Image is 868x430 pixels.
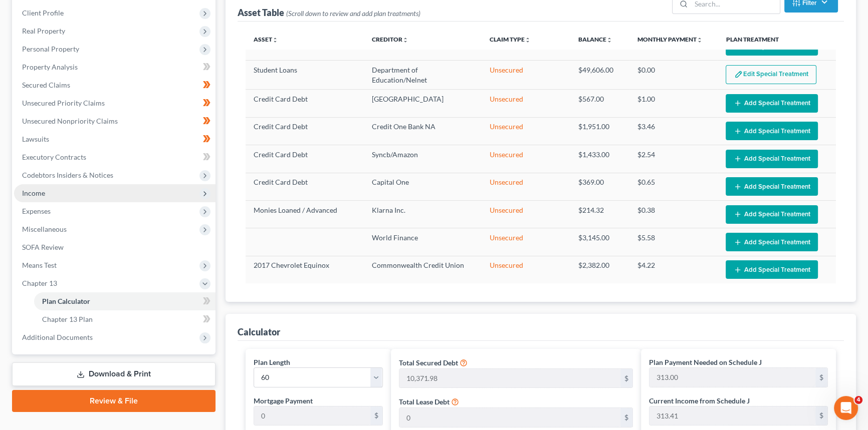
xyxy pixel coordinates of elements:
button: Add Special Treatment [726,150,818,168]
input: 0.00 [399,369,620,388]
button: Add Special Treatment [726,122,818,140]
span: Client Profile [22,9,64,17]
td: $567.00 [570,90,629,117]
span: Unsecured Priority Claims [22,99,105,107]
label: Plan Payment Needed on Schedule J [649,357,762,367]
span: Income [22,189,45,197]
td: $3.46 [629,117,718,145]
td: World Finance [364,228,482,256]
a: Chapter 13 Plan [34,310,215,328]
span: Real Property [22,27,65,35]
span: Unsecured Nonpriority Claims [22,117,118,125]
span: Chapter 13 Plan [42,315,93,323]
span: Expenses [22,207,51,215]
a: Property Analysis [14,58,215,76]
input: 0.00 [399,408,620,427]
td: [GEOGRAPHIC_DATA] [364,90,482,117]
i: unfold_more [525,37,531,43]
a: Claim Typeunfold_more [490,36,531,43]
td: Credit Card Debt [246,173,364,200]
div: $ [815,368,827,387]
span: Property Analysis [22,63,78,71]
td: Commonwealth Credit Union [364,256,482,283]
input: 0.00 [649,368,815,387]
span: (Scroll down to review and add plan treatments) [286,9,420,18]
div: $ [620,408,632,427]
div: $ [815,406,827,425]
button: Edit Special Treatment [726,65,816,84]
a: Review & File [12,390,215,412]
i: unfold_more [402,37,408,43]
td: $369.00 [570,173,629,200]
a: Executory Contracts [14,148,215,166]
td: $0.65 [629,173,718,200]
img: edit-pencil-c1479a1de80d8dea1e2430c2f745a3c6a07e9d7aa2eeffe225670001d78357a8.svg [734,70,743,79]
td: $49,606.00 [570,60,629,89]
a: Unsecured Nonpriority Claims [14,112,215,130]
td: $5.58 [629,228,718,256]
span: Codebtors Insiders & Notices [22,171,113,179]
td: Unsecured [482,117,570,145]
button: Add Special Treatment [726,94,818,113]
label: Mortgage Payment [254,395,313,406]
td: Unsecured [482,228,570,256]
span: Chapter 13 [22,279,57,287]
th: Plan Treatment [718,30,836,50]
span: Executory Contracts [22,153,86,161]
a: Monthly Paymentunfold_more [637,36,703,43]
td: $1.00 [629,90,718,117]
button: Add Special Treatment [726,205,818,224]
div: Asset Table [238,7,420,19]
span: SOFA Review [22,243,64,251]
span: Miscellaneous [22,225,67,233]
a: Plan Calculator [34,292,215,310]
i: unfold_more [697,37,703,43]
a: Creditorunfold_more [372,36,408,43]
td: Capital One [364,173,482,200]
td: $2.54 [629,145,718,173]
input: 0.00 [649,406,815,425]
a: Secured Claims [14,76,215,94]
input: 0.00 [254,406,370,425]
td: Credit Card Debt [246,145,364,173]
label: Total Lease Debt [399,396,450,407]
button: Add Special Treatment [726,260,818,279]
a: Lawsuits [14,130,215,148]
div: $ [370,406,382,425]
td: Credit Card Debt [246,90,364,117]
td: Student Loans [246,60,364,89]
a: SOFA Review [14,238,215,256]
iframe: Intercom live chat [834,396,858,420]
button: Add Special Treatment [726,177,818,196]
label: Plan Length [254,357,290,367]
td: $4.22 [629,256,718,283]
td: Department of Education/Nelnet [364,60,482,89]
a: Download & Print [12,362,215,386]
label: Total Secured Debt [399,357,458,368]
td: Monies Loaned / Advanced [246,200,364,228]
a: Balanceunfold_more [578,36,612,43]
div: Calculator [238,326,280,338]
td: $3,145.00 [570,228,629,256]
span: Means Test [22,261,57,269]
span: Secured Claims [22,81,70,89]
td: Klarna Inc. [364,200,482,228]
td: Unsecured [482,173,570,200]
div: $ [620,369,632,388]
a: Unsecured Priority Claims [14,94,215,112]
td: Credit One Bank NA [364,117,482,145]
td: Credit Card Debt [246,117,364,145]
td: $0.00 [629,60,718,89]
span: Additional Documents [22,333,93,341]
a: Assetunfold_more [254,36,278,43]
td: Unsecured [482,200,570,228]
td: Unsecured [482,90,570,117]
span: 4 [854,396,862,404]
span: Lawsuits [22,135,49,143]
label: Current Income from Schedule J [649,395,750,406]
td: Unsecured [482,145,570,173]
td: $1,433.00 [570,145,629,173]
button: Add Special Treatment [726,233,818,251]
td: $214.32 [570,200,629,228]
td: $2,382.00 [570,256,629,283]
